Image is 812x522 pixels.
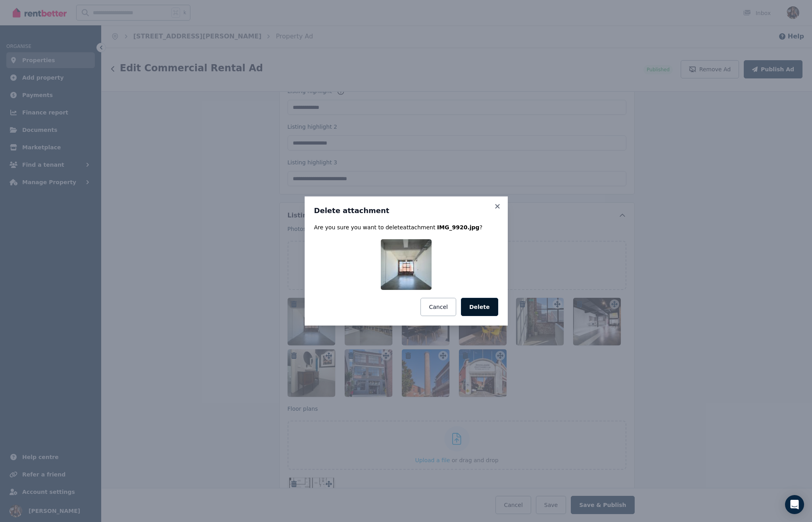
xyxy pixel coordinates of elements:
[420,298,456,316] button: Cancel
[314,223,498,231] p: Are you sure you want to delete attachment ?
[461,298,498,316] button: Delete
[437,224,480,231] span: IMG_9920.jpg
[314,206,498,215] h3: Delete attachment
[785,495,804,514] div: Open Intercom Messenger
[381,239,432,290] img: IMG_9920.jpg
